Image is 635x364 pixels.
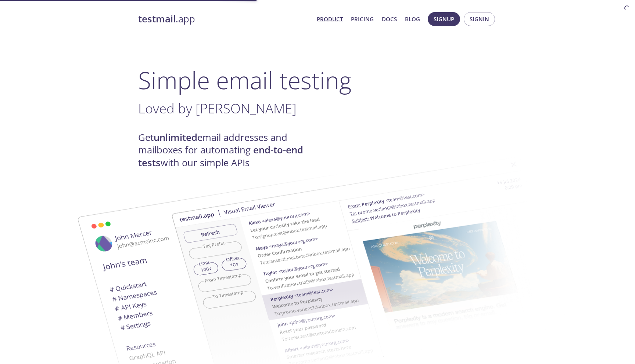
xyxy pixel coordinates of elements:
strong: end-to-end tests [138,143,303,169]
strong: unlimited [154,131,197,144]
span: Signin [470,14,489,24]
button: Signin [464,12,495,26]
span: Loved by [PERSON_NAME] [138,99,297,117]
a: Product [317,14,343,24]
a: Blog [405,14,420,24]
h1: Simple email testing [138,66,497,94]
button: Signup [428,12,460,26]
h4: Get email addresses and mailboxes for automating with our simple APIs [138,131,317,169]
a: Docs [382,14,397,24]
span: Signup [434,14,454,24]
strong: testmail [138,12,176,25]
a: testmail.app [138,13,311,25]
a: Pricing [351,14,374,24]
